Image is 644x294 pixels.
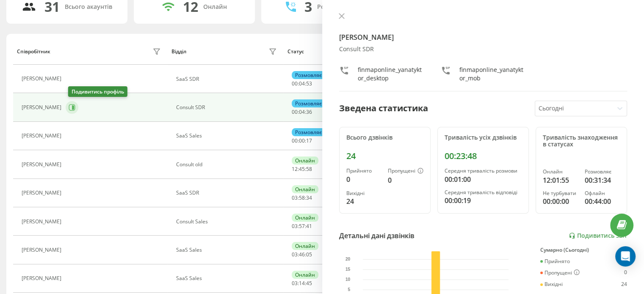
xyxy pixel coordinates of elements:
div: Розмовляє [292,128,325,136]
div: Consult SDR [339,46,627,53]
div: 00:44:00 [585,196,620,206]
div: : : [292,81,312,87]
div: 0 [624,269,627,276]
div: Consult old [176,162,279,168]
div: Не турбувати [543,190,578,196]
span: 58 [306,165,312,173]
div: 00:00:19 [445,195,522,206]
text: 20 [345,257,351,261]
div: Відділ [171,49,186,55]
span: 34 [306,194,312,201]
span: 03 [292,280,298,287]
div: [PERSON_NAME] [22,275,64,281]
div: : : [292,138,312,144]
span: 03 [292,223,298,230]
span: 04 [299,80,305,87]
div: Онлайн [292,271,318,279]
div: finmaponline_yanatyktor_mob [459,66,525,82]
text: 10 [345,277,351,282]
div: Розмовляє [585,169,620,175]
span: 00 [299,137,305,144]
div: [PERSON_NAME] [22,190,64,196]
span: 58 [299,194,305,201]
text: 15 [345,267,351,272]
span: 45 [299,165,305,173]
span: 03 [292,251,298,258]
span: 17 [306,137,312,144]
div: Подивитись профіль [68,86,127,97]
span: 04 [299,108,305,115]
span: 45 [306,280,312,287]
div: : : [292,252,312,258]
span: 14 [299,280,305,287]
span: 12 [292,165,298,173]
div: 00:00:00 [543,196,578,206]
div: Онлайн [292,157,318,165]
div: finmaponline_yanatyktor_desktop [358,66,424,82]
div: Середня тривалість розмови [445,168,522,174]
div: : : [292,223,312,229]
div: Пропущені [388,168,423,175]
div: Всього дзвінків [346,134,423,141]
div: Прийнято [540,258,570,264]
div: [PERSON_NAME] [22,219,64,225]
div: 12:01:55 [543,175,578,185]
div: Сумарно (Сьогодні) [540,247,627,253]
div: [PERSON_NAME] [22,247,64,253]
span: 00 [292,108,298,115]
div: SaaS Sales [176,275,279,281]
div: Consult SDR [176,104,279,110]
div: Середня тривалість відповіді [445,190,522,195]
div: Розмовляє [292,71,325,79]
span: 03 [292,194,298,201]
div: Співробітник [17,49,50,55]
div: SaaS SDR [176,190,279,196]
div: Consult Sales [176,219,279,225]
span: 00 [292,80,298,87]
div: SaaS SDR [176,76,279,82]
div: Тривалість знаходження в статусах [543,134,620,148]
div: Офлайн [585,190,620,196]
h4: [PERSON_NAME] [339,32,627,42]
div: : : [292,280,312,286]
div: 0 [346,174,381,184]
div: Вихідні [540,281,563,287]
div: Зведена статистика [339,102,428,115]
div: : : [292,195,312,201]
a: Подивитись звіт [569,232,627,239]
div: [PERSON_NAME] [22,133,64,139]
span: 41 [306,223,312,230]
div: [PERSON_NAME] [22,104,64,110]
div: Пропущені [540,269,580,276]
span: 05 [306,251,312,258]
div: Розмовляють [317,3,358,11]
div: [PERSON_NAME] [22,162,64,168]
div: Статус [287,49,304,55]
div: Онлайн [292,214,318,222]
span: 00 [292,137,298,144]
div: Всього акаунтів [65,3,112,11]
div: 00:23:48 [445,151,522,161]
div: Вихідні [346,190,381,196]
div: : : [292,109,312,115]
div: SaaS Sales [176,247,279,253]
div: Open Intercom Messenger [615,246,636,267]
span: 57 [299,223,305,230]
div: 24 [346,196,381,206]
div: Розмовляє [292,99,325,107]
div: Детальні дані дзвінків [339,231,415,241]
div: 0 [388,175,423,185]
div: Тривалість усіх дзвінків [445,134,522,141]
span: 36 [306,108,312,115]
div: Онлайн [203,3,227,11]
div: 24 [346,151,423,161]
div: Онлайн [292,185,318,193]
div: SaaS Sales [176,133,279,139]
div: 00:01:00 [445,174,522,184]
span: 46 [299,251,305,258]
text: 5 [348,287,350,292]
div: : : [292,166,312,172]
div: Прийнято [346,168,381,174]
div: 00:31:34 [585,175,620,185]
div: 24 [621,281,627,287]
